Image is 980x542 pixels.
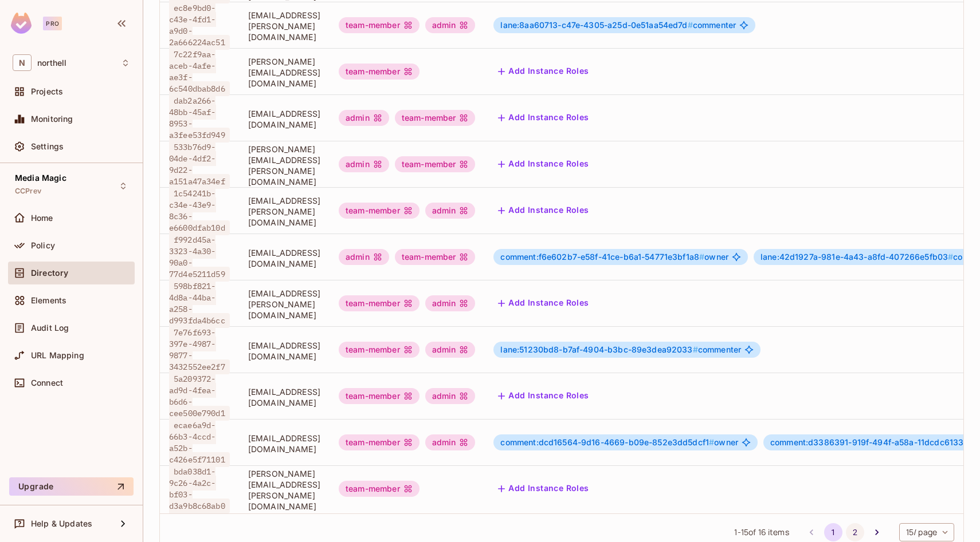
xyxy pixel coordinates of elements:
div: team-member [395,110,476,126]
span: CCPrev [15,187,41,196]
button: Add Instance Roles [493,155,593,173]
span: [EMAIL_ADDRESS][PERSON_NAME][DOMAIN_NAME] [248,10,320,42]
span: dab2a266-48bb-45af-8953-a3fee53fd949 [169,93,230,143]
div: team-member [339,17,420,33]
div: team-member [395,249,476,265]
div: admin [339,249,389,265]
div: admin [339,156,389,172]
span: 7e76f693-397e-4987-9877-3432552ee2f7 [169,325,230,374]
span: 7c22f9aa-aceb-4afe-ae3f-6c540dbab8d6 [169,47,230,96]
span: comment:f6e602b7-e58f-41ce-b6a1-54771e3bf1a8 [500,252,704,262]
nav: pagination navigation [801,523,888,541]
span: commenter [500,21,736,30]
div: team-member [339,64,420,80]
span: ecae6a9d-66b3-4ccd-a52b-c426e5f71101 [169,418,230,467]
span: Policy [31,241,55,250]
span: lane:42d1927a-981e-4a43-a8fd-407266e5fb03 [761,252,953,262]
button: Add Instance Roles [493,480,593,498]
span: commenter [500,345,741,354]
img: SReyMgAAAABJRU5ErkJggg== [11,13,32,34]
div: admin [425,203,476,219]
span: [EMAIL_ADDRESS][PERSON_NAME][DOMAIN_NAME] [248,288,320,321]
button: Upgrade [9,477,134,496]
div: team-member [339,481,420,497]
span: lane:51230bd8-b7af-4904-b3bc-89e3dea92033 [500,345,697,354]
span: 5a209372-ad9d-4fea-b6d6-cee500e790d1 [169,371,230,421]
div: admin [425,342,476,358]
span: # [948,252,953,262]
div: team-member [339,388,420,404]
span: lane:8aa60713-c47e-4305-a25d-0e51aa54ed7d [500,20,692,30]
span: Projects [31,87,63,96]
div: team-member [339,434,420,450]
span: owner [500,252,728,262]
span: bda038d1-9c26-4a2c-bf03-d3a9b8c68ab0 [169,464,230,513]
span: 1c54241b-c34e-43e9-8c36-e6600dfab10d [169,186,230,235]
span: [EMAIL_ADDRESS][DOMAIN_NAME] [248,340,320,362]
span: N [13,54,32,71]
div: team-member [395,156,476,172]
span: # [699,252,704,262]
span: [EMAIL_ADDRESS][DOMAIN_NAME] [248,386,320,408]
div: team-member [339,203,420,219]
span: 533b76d9-04de-4df2-9d22-a151a47a34ef [169,140,230,189]
span: ec8e9bd0-c43e-4fd1-a9d0-2a666224ac51 [169,1,230,50]
span: Audit Log [31,323,69,333]
div: Pro [43,17,62,30]
span: comment:d3386391-919f-494f-a58a-11dcdc61336b [770,437,979,447]
span: # [709,437,714,447]
div: admin [425,434,476,450]
button: Add Instance Roles [493,109,593,127]
button: Go to next page [868,523,886,541]
button: Add Instance Roles [493,62,593,81]
div: admin [339,110,389,126]
div: admin [425,388,476,404]
span: Media Magic [15,173,66,183]
span: Connect [31,378,63,387]
span: owner [500,438,738,447]
span: Home [31,213,53,223]
button: Go to page 2 [846,523,864,541]
span: Settings [31,142,64,151]
span: Directory [31,268,68,278]
span: f992d45a-3323-4a30-90a0-77d4e5211d59 [169,232,230,282]
span: Workspace: northell [37,58,66,68]
button: Add Instance Roles [493,387,593,405]
span: Help & Updates [31,519,92,528]
span: 598bf821-4d8a-44ba-a258-d993fda4b6cc [169,279,230,328]
span: # [688,20,693,30]
span: Monitoring [31,114,73,124]
span: # [693,345,698,354]
div: team-member [339,342,420,358]
span: URL Mapping [31,351,84,360]
span: [PERSON_NAME][EMAIL_ADDRESS][DOMAIN_NAME] [248,56,320,89]
button: page 1 [824,523,842,541]
span: [PERSON_NAME][EMAIL_ADDRESS][PERSON_NAME][DOMAIN_NAME] [248,144,320,187]
span: comment:dcd16564-9d16-4669-b09e-852e3dd5dcf1 [500,437,714,447]
span: 1 - 15 of 16 items [734,526,789,539]
span: [EMAIL_ADDRESS][DOMAIN_NAME] [248,247,320,269]
span: [EMAIL_ADDRESS][DOMAIN_NAME] [248,108,320,130]
button: Add Instance Roles [493,201,593,220]
div: admin [425,295,476,311]
span: [EMAIL_ADDRESS][PERSON_NAME][DOMAIN_NAME] [248,195,320,228]
span: [EMAIL_ADDRESS][DOMAIN_NAME] [248,433,320,454]
span: Elements [31,296,66,305]
span: [PERSON_NAME][EMAIL_ADDRESS][PERSON_NAME][DOMAIN_NAME] [248,468,320,512]
div: 15 / page [899,523,954,541]
button: Add Instance Roles [493,294,593,312]
div: admin [425,17,476,33]
div: team-member [339,295,420,311]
